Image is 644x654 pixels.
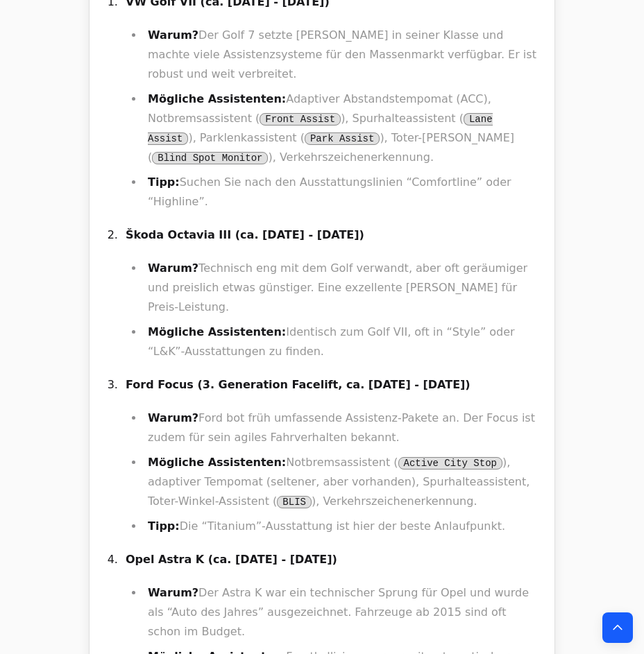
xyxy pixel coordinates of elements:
[148,261,198,275] strong: Warum?
[144,408,541,447] li: Ford bot früh umfassende Assistenz-Pakete an. Der Focus ist zudem für sein agiles Fahrverhalten b...
[144,453,541,511] li: Notbremsassistent ( ), adaptiver Tempomat (seltener, aber vorhanden), Spurhalteassistent, Toter-W...
[144,26,541,84] li: Der Golf 7 setzte [PERSON_NAME] in seiner Klasse und machte viele Assistenzsysteme für den Massen...
[144,89,541,167] li: Adaptiver Abstandstempomat (ACC), Notbremsassistent ( ), Spurhalteassistent ( ), Parklenkassisten...
[144,583,541,642] li: Der Astra K war ein technischer Sprung für Opel und wurde als “Auto des Jahres” ausgezeichnet. Fa...
[148,28,198,42] strong: Warum?
[144,322,541,361] li: Identisch zum Golf VII, oft in “Style” oder “L&K”-Ausstattungen zu finden.
[144,173,541,212] li: Suchen Sie nach den Ausstattungslinien “Comfortline” oder “Highline”.
[148,519,180,533] strong: Tipp:
[602,612,633,643] button: Back to top
[152,152,268,164] code: Blind Spot Monitor
[144,517,541,536] li: Die “Titanium”-Ausstattung ist hier der beste Anlaufpunkt.
[144,259,541,317] li: Technisch eng mit dem Golf verwandt, aber oft geräumiger und preislich etwas günstiger. Eine exze...
[148,325,286,338] strong: Mögliche Assistenten:
[126,378,471,391] strong: Ford Focus (3. Generation Facelift, ca. [DATE] - [DATE])
[260,113,341,126] code: Front Assist
[126,553,337,566] strong: Opel Astra K (ca. [DATE] - [DATE])
[148,411,198,424] strong: Warum?
[277,496,312,508] code: BLIS
[398,457,502,470] code: Active City Stop
[148,456,286,469] strong: Mögliche Assistenten:
[148,586,198,599] strong: Warum?
[148,92,286,105] strong: Mögliche Assistenten:
[126,228,364,241] strong: Škoda Octavia III (ca. [DATE] - [DATE])
[148,175,180,189] strong: Tipp:
[305,132,380,145] code: Park Assist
